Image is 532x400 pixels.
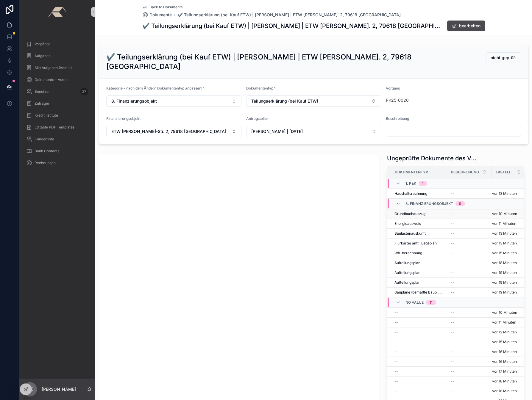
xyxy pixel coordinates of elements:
span: Beschreibung [386,116,409,121]
span: Rechnungen [35,161,56,165]
a: -- [394,369,444,374]
p: vor 19 Minuten [492,270,517,275]
span: Energieausweis [394,221,421,226]
a: -- [394,389,444,393]
a: -- [451,270,488,275]
a: -- [451,241,488,246]
a: -- [394,349,444,354]
a: -- [394,359,444,364]
a: vor 18 Minuten [492,261,529,265]
a: Flurkarte/ amtl. Lageplan [394,241,444,246]
span: Kategorie - nach dem Ändern Dokumententyp anpassen! [106,86,202,90]
a: vor 15 Minuten [492,251,529,255]
div: 27 [80,88,88,95]
a: Baupläne (bemaßte Baupl., Querschn., Ansichten) [394,290,444,295]
p: vor 11 Minuten [492,221,516,226]
a: -- [451,320,488,325]
span: Finanzierungsobjekt [106,116,141,121]
p: [PERSON_NAME] [42,386,76,392]
div: 9 [459,201,461,206]
span: 8. Finanzierungsobjekt [405,201,453,206]
span: No value [405,300,424,305]
p: vor 15 Minuten [492,251,517,255]
a: vor 10 Minuten [492,310,529,315]
a: -- [451,191,488,196]
span: Dokumente [149,12,172,18]
p: vor 19 Minuten [492,290,517,295]
a: -- [451,349,488,354]
span: Vorgang [386,86,400,90]
span: Kundenliste [35,137,54,142]
span: -- [451,270,454,275]
a: Dokumente - Admin [23,74,92,85]
a: Aufteilungsplan [394,261,444,265]
span: -- [451,320,454,325]
a: -- [451,211,488,216]
span: -- [451,290,454,295]
span: Wfl-berechnung [394,251,422,255]
p: vor 16 Minuten [492,359,517,364]
span: Back to Dokumente [149,5,183,10]
div: 11 [430,300,433,305]
a: -- [394,320,444,325]
span: 1. P&K [405,181,416,186]
a: vor 19 Minuten [492,290,529,295]
p: vor 13 Minuten [492,231,517,236]
a: vor 18 Minuten [492,379,529,384]
span: Dokumente - Admin [35,77,68,82]
span: -- [451,261,454,265]
a: vor 12 Minuten [492,330,529,335]
span: -- [394,389,398,393]
span: -- [451,340,454,344]
a: -- [451,389,488,393]
a: Benutzer27 [23,86,92,97]
a: Vorgänge [23,39,92,49]
a: vor 17 Minuten [492,369,529,374]
span: -- [451,330,454,335]
a: -- [451,369,488,374]
span: -- [451,349,454,354]
p: vor 13 Minuten [492,241,517,246]
a: -- [451,379,488,384]
span: Vorgänge [35,42,51,46]
span: Grundbuchauszug [394,211,425,216]
p: vor 10 Minuten [492,310,517,315]
span: Alle Aufgaben (Admin) [35,65,72,70]
button: bearbeiten [447,21,485,31]
span: Bank Contacts [35,149,59,153]
a: -- [394,379,444,384]
a: vor 16 Minuten [492,349,529,354]
span: -- [394,379,398,384]
span: -- [394,330,398,335]
a: Aufgaben [23,51,92,61]
span: -- [451,280,454,285]
a: vor 10 Minuten [492,211,529,216]
span: Aufteilungsplan [394,270,420,275]
p: vor 11 Minuten [492,320,516,325]
p: vor 18 Minuten [492,389,517,393]
span: ETW [PERSON_NAME]-Str. 2, 79618 [GEOGRAPHIC_DATA] [111,128,226,134]
span: -- [451,191,454,196]
a: -- [451,251,488,255]
span: Aufteilungsplan [394,280,420,285]
a: -- [451,280,488,285]
a: Kundenliste [23,134,92,145]
a: ✔️ Teilungserklärung (bei Kauf ETW) | [PERSON_NAME] | ETW [PERSON_NAME]. 2, 79618 [GEOGRAPHIC_DATA] [178,12,401,18]
span: -- [394,320,398,325]
p: vor 18 Minuten [492,379,517,384]
a: vor 13 Minuten [492,191,529,196]
span: -- [394,359,398,364]
span: -- [394,349,398,354]
a: -- [451,231,488,236]
a: vor 11 Minuten [492,320,529,325]
span: Antragsteller [246,116,268,121]
span: [PERSON_NAME] | [DATE] [251,128,303,134]
a: PK25-0026 [386,97,409,103]
span: -- [451,251,454,255]
p: vor 19 Minuten [492,280,517,285]
a: vor 11 Minuten [492,221,529,226]
a: Baulastenauskunft [394,231,444,236]
a: Wfl-berechnung [394,251,444,255]
span: Benutzer [35,89,50,94]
